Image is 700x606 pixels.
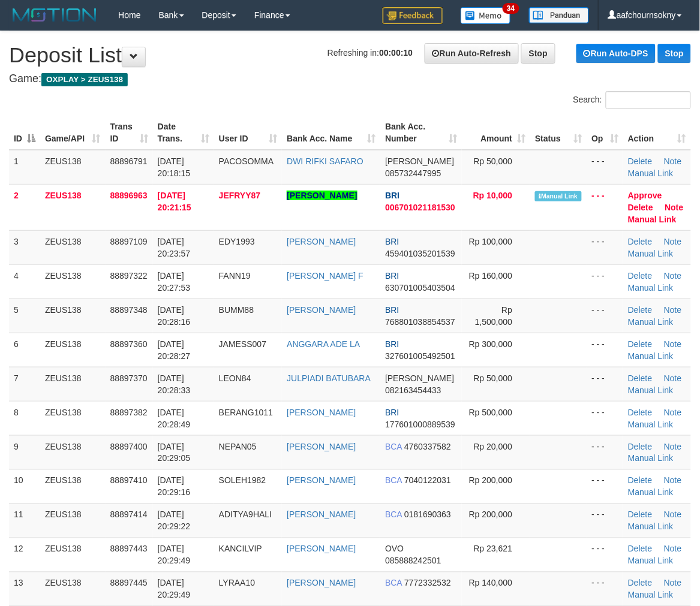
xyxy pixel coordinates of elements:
[40,538,106,572] td: ZEUS138
[664,476,682,486] a: Note
[287,408,356,417] a: [PERSON_NAME]
[40,435,106,469] td: ZEUS138
[587,230,624,264] td: - - -
[385,420,455,429] span: Copy 177601000889539 to clipboard
[628,305,652,315] a: Delete
[110,191,148,200] span: 88896963
[110,156,148,166] span: 88896791
[287,373,371,383] a: JULPIADI BATUBARA
[158,305,191,327] span: [DATE] 20:28:16
[385,168,441,178] span: Copy 085732447995 to clipboard
[219,237,255,246] span: EDY1993
[385,385,441,395] span: Copy 082163454433 to clipboard
[587,572,624,606] td: - - -
[475,305,512,327] span: Rp 1,500,000
[287,271,363,281] a: [PERSON_NAME] F
[379,48,413,58] strong: 00:00:10
[9,435,40,469] td: 9
[385,510,402,520] span: BCA
[404,442,451,451] span: Copy 4760337582 to clipboard
[40,150,106,185] td: ZEUS138
[385,283,455,293] span: Copy 630701005403504 to clipboard
[158,271,191,293] span: [DATE] 20:27:53
[587,469,624,504] td: - - -
[628,408,652,417] a: Delete
[628,168,674,178] a: Manual Link
[628,420,674,429] a: Manual Link
[219,408,273,417] span: BERANG1011
[462,116,530,150] th: Amount: activate to sort column ascending
[9,367,40,401] td: 7
[628,488,674,498] a: Manual Link
[282,116,380,150] th: Bank Acc. Name: activate to sort column ascending
[385,203,455,212] span: Copy 006701021181530 to clipboard
[219,578,255,588] span: LYRAA10
[40,401,106,435] td: ZEUS138
[40,367,106,401] td: ZEUS138
[287,237,356,246] a: [PERSON_NAME]
[219,544,262,554] span: KANCILVIP
[41,73,128,86] span: OXPLAY > ZEUS138
[287,544,356,554] a: [PERSON_NAME]
[385,351,455,361] span: Copy 327601005492501 to clipboard
[110,305,148,315] span: 88897348
[158,578,191,600] span: [DATE] 20:29:49
[664,578,682,588] a: Note
[664,442,682,451] a: Note
[9,6,100,24] img: MOTION_logo.png
[9,299,40,333] td: 5
[110,578,148,588] span: 88897445
[587,401,624,435] td: - - -
[628,215,677,224] a: Manual Link
[587,116,624,150] th: Op: activate to sort column ascending
[587,333,624,367] td: - - -
[106,116,153,150] th: Trans ID: activate to sort column ascending
[110,442,148,451] span: 88897400
[664,339,682,349] a: Note
[9,504,40,538] td: 11
[9,73,691,85] h4: Game:
[503,3,519,14] span: 34
[158,156,191,178] span: [DATE] 20:18:15
[628,510,652,520] a: Delete
[628,454,674,463] a: Manual Link
[587,184,624,230] td: - - -
[628,578,652,588] a: Delete
[40,116,106,150] th: Game/API: activate to sort column ascending
[404,476,451,486] span: Copy 7040122031 to clipboard
[628,156,652,166] a: Delete
[219,271,251,281] span: FANN19
[628,317,674,327] a: Manual Link
[40,469,106,504] td: ZEUS138
[328,48,413,58] span: Refreshing in:
[664,373,682,383] a: Note
[664,271,682,281] a: Note
[219,191,261,200] span: JEFRYY87
[9,333,40,367] td: 6
[40,299,106,333] td: ZEUS138
[628,544,652,554] a: Delete
[9,538,40,572] td: 12
[628,476,652,486] a: Delete
[9,401,40,435] td: 8
[380,116,462,150] th: Bank Acc. Number: activate to sort column ascending
[9,572,40,606] td: 13
[658,44,691,63] a: Stop
[628,191,662,200] a: Approve
[287,339,360,349] a: ANGGARA ADE LA
[287,305,356,315] a: [PERSON_NAME]
[287,510,356,520] a: [PERSON_NAME]
[469,510,512,520] span: Rp 200,000
[628,237,652,246] a: Delete
[9,43,691,67] h1: Deposit List
[404,510,451,520] span: Copy 0181690363 to clipboard
[587,264,624,299] td: - - -
[385,305,399,315] span: BRI
[40,504,106,538] td: ZEUS138
[425,43,519,64] a: Run Auto-Refresh
[628,339,652,349] a: Delete
[404,578,451,588] span: Copy 7772332532 to clipboard
[9,116,40,150] th: ID: activate to sort column descending
[219,373,251,383] span: LEON84
[628,373,652,383] a: Delete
